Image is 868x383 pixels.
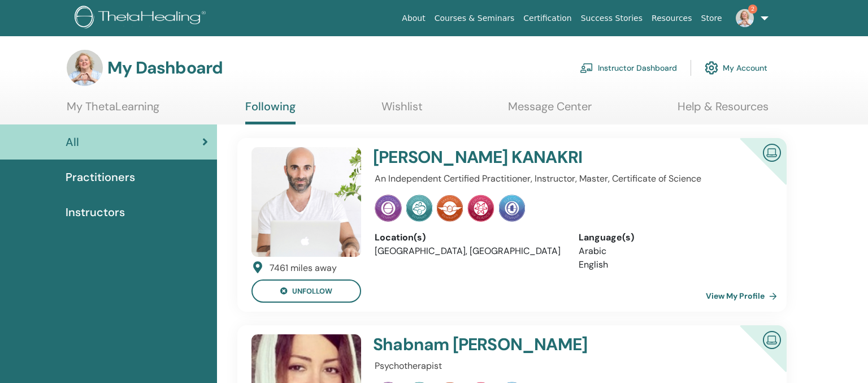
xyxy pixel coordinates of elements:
[67,100,159,122] a: My ThetaLearning
[67,50,103,86] img: default.jpg
[519,8,576,29] a: Certification
[375,231,562,244] div: Location(s)
[705,58,718,78] img: cog.svg
[576,8,647,29] a: Success Stories
[373,147,700,167] h4: [PERSON_NAME] KANAKRI
[678,100,769,122] a: Help & Resources
[375,359,766,373] p: Psychotherapist
[66,169,135,186] span: Practitioners
[107,58,223,78] h3: My Dashboard
[375,244,562,258] li: [GEOGRAPHIC_DATA], [GEOGRAPHIC_DATA]
[579,258,766,272] li: English
[66,204,125,221] span: Instructors
[381,100,423,122] a: Wishlist
[579,231,766,244] div: Language(s)
[375,172,766,186] p: An Independent Certified Practitioner, Instructor, Master, Certificate of Science
[722,138,787,203] div: Certified Online Instructor
[748,5,757,14] span: 2
[580,63,593,73] img: chalkboard-teacher.svg
[580,55,677,80] a: Instructor Dashboard
[758,139,785,165] img: Certified Online Instructor
[736,9,754,27] img: default.jpg
[758,326,785,352] img: Certified Online Instructor
[697,8,727,29] a: Store
[75,6,210,31] img: logo.png
[397,8,429,29] a: About
[508,100,592,122] a: Message Center
[66,134,79,150] span: All
[373,334,700,355] h4: Shabnam [PERSON_NAME]
[251,147,361,257] img: default.jpg
[579,244,766,258] li: Arabic
[647,8,697,29] a: Resources
[245,100,296,124] a: Following
[430,8,519,29] a: Courses & Seminars
[706,285,782,307] a: View My Profile
[251,279,361,303] button: unfollow
[705,55,767,80] a: My Account
[270,261,337,275] div: 7461 miles away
